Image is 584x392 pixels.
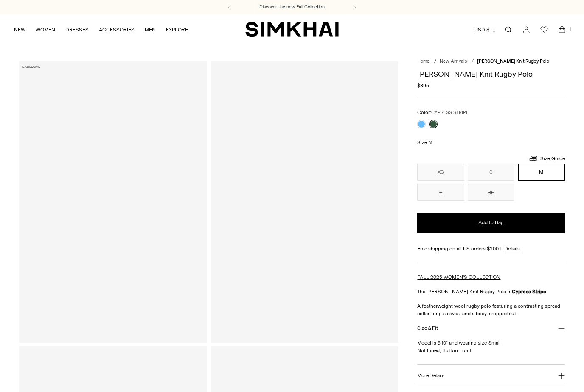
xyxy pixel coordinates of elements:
span: [PERSON_NAME] Knit Rugby Polo [477,58,549,64]
button: L [417,184,464,201]
div: / [472,58,474,65]
p: Model is 5'10" and wearing size Small Not Lined, Button Front [417,339,564,354]
button: USD $ [474,20,497,39]
a: Home [417,58,430,64]
a: ACCESSORIES [99,20,135,39]
label: Size: [417,139,432,147]
nav: breadcrumbs [417,58,564,65]
span: 1 [566,25,574,33]
a: New Arrivals [440,58,467,64]
button: S [468,164,514,181]
div: / [434,58,436,65]
a: EXPLORE [166,20,188,39]
h1: [PERSON_NAME] Knit Rugby Polo [417,70,564,78]
h3: More Details [417,373,444,378]
div: Free shipping on all US orders $200+ [417,245,564,253]
button: XS [417,164,464,181]
span: $395 [417,82,429,89]
a: Wishlist [536,21,553,38]
a: Go to the account page [518,21,535,38]
a: Carson Knit Rugby Polo [211,61,398,342]
h3: Size & Fit [417,325,438,331]
p: A featherweight wool rugby polo featuring a contrasting spread collar, long sleeves, and a boxy, ... [417,302,564,317]
p: The [PERSON_NAME] Knit Rugby Polo in [417,288,564,295]
a: Discover the new Fall Collection [259,4,325,11]
label: Color: [417,108,469,117]
a: Carson Knit Rugby Polo [19,61,207,342]
a: Details [504,245,520,253]
a: Open search modal [500,21,517,38]
a: DRESSES [65,20,89,39]
a: SIMKHAI [245,21,339,38]
button: M [518,164,564,181]
a: Size Guide [528,153,565,164]
button: Add to Bag [417,213,564,233]
button: XL [468,184,514,201]
span: M [428,140,432,145]
a: WOMEN [36,20,55,39]
a: NEW [14,20,25,39]
a: MEN [145,20,156,39]
a: FALL 2025 WOMEN'S COLLECTION [417,274,500,280]
a: Open cart modal [553,21,570,38]
strong: Cypress Stripe [512,289,546,295]
button: More Details [417,365,564,386]
span: CYPRESS STRIPE [431,110,469,115]
span: Add to Bag [478,219,504,226]
button: Size & Fit [417,317,564,339]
